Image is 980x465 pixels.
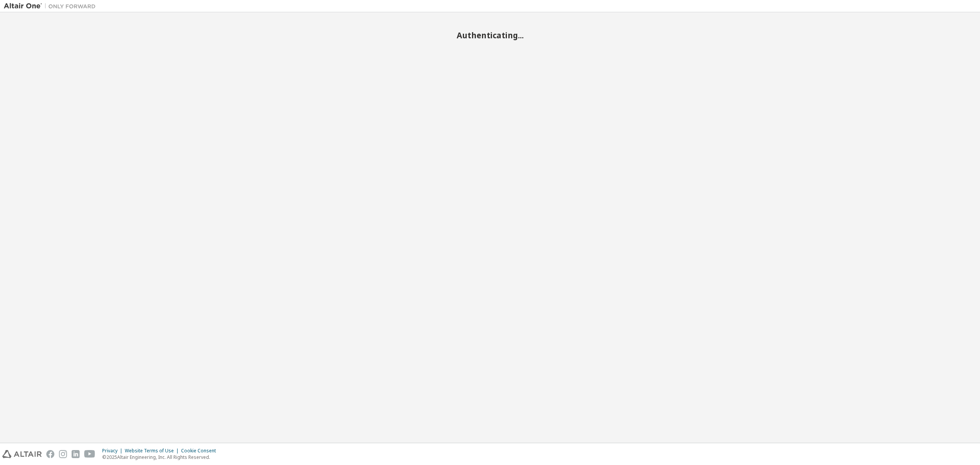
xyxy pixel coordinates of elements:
div: Website Terms of Use [125,448,181,454]
img: Altair One [4,2,100,10]
img: linkedin.svg [72,450,80,458]
img: youtube.svg [84,450,95,458]
img: instagram.svg [59,450,67,458]
p: © 2025 Altair Engineering, Inc. All Rights Reserved. [102,454,220,460]
h2: Authenticating... [4,30,976,40]
div: Cookie Consent [181,448,220,454]
img: facebook.svg [46,450,54,458]
img: altair_logo.svg [2,450,42,458]
div: Privacy [102,448,125,454]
